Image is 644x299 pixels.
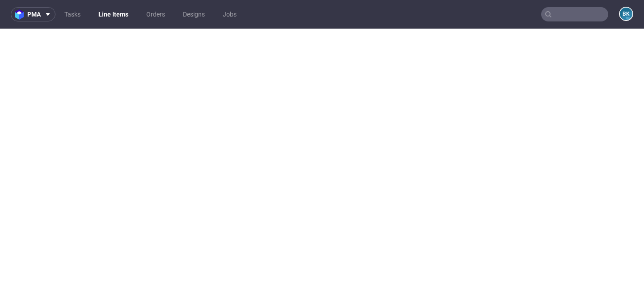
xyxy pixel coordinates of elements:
a: Jobs [217,7,242,21]
a: Orders [141,7,170,21]
a: Designs [178,7,210,21]
button: pma [11,7,55,21]
figcaption: BK [620,8,632,20]
span: pma [27,11,41,17]
a: Tasks [59,7,86,21]
img: logo [15,9,27,20]
a: Line Items [93,7,134,21]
